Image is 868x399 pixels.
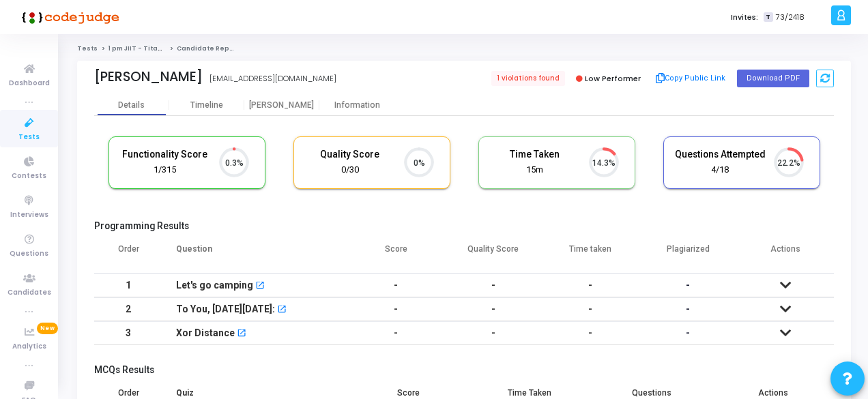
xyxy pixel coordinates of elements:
[162,235,347,274] th: Question
[77,44,851,53] nav: breadcrumb
[445,321,542,345] td: -
[674,149,766,160] h5: Questions Attempted
[319,100,394,110] div: Information
[118,100,145,110] div: Details
[686,304,690,314] span: -
[445,235,542,274] th: Quality Score
[10,248,48,260] span: Questions
[639,235,737,274] th: Plagiarized
[176,322,235,344] div: Xor Distance
[10,209,48,221] span: Interviews
[119,164,211,177] div: 1/315
[347,274,445,297] td: -
[542,321,639,345] td: -
[77,44,98,53] a: Tests
[94,220,834,232] h5: Programming Results
[176,298,275,321] div: To You, [DATE][DATE]:
[776,12,805,23] span: 73/2418
[190,100,223,110] div: Timeline
[12,171,46,182] span: Contests
[277,306,287,315] mat-icon: open_in_new
[209,73,336,85] div: [EMAIL_ADDRESS][DOMAIN_NAME]
[94,235,162,274] th: Order
[491,71,565,86] span: 1 violations found
[736,235,834,274] th: Actions
[674,164,766,177] div: 4/18
[347,321,445,345] td: -
[652,68,730,89] button: Copy Public Link
[177,44,240,53] span: Candidate Report
[12,341,46,353] span: Analytics
[8,287,51,299] span: Candidates
[489,149,581,160] h5: Time Taken
[347,297,445,321] td: -
[686,327,690,338] span: -
[542,274,639,297] td: -
[737,70,809,87] button: Download PDF
[542,297,639,321] td: -
[37,323,58,334] span: New
[445,297,542,321] td: -
[731,12,758,23] label: Invites:
[17,3,119,31] img: logo
[764,12,772,23] span: T
[686,280,690,291] span: -
[9,78,50,89] span: Dashboard
[108,44,245,53] a: 1 pm JIIT - Titan Engineering Intern 2026
[176,274,253,297] div: Let's go camping
[542,235,639,274] th: Time taken
[304,149,396,160] h5: Quality Score
[244,100,319,110] div: [PERSON_NAME]
[94,274,162,297] td: 1
[347,235,445,274] th: Score
[119,149,211,160] h5: Functionality Score
[94,297,162,321] td: 2
[255,282,265,291] mat-icon: open_in_new
[94,321,162,345] td: 3
[585,73,641,84] span: Low Performer
[18,132,40,143] span: Tests
[489,164,581,177] div: 15m
[94,69,203,85] div: [PERSON_NAME]
[445,274,542,297] td: -
[304,164,396,177] div: 0/30
[94,364,834,376] h5: MCQs Results
[237,329,246,339] mat-icon: open_in_new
